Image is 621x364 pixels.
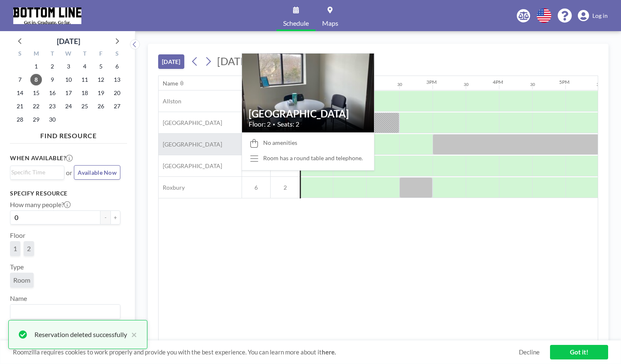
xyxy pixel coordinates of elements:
span: No amenities [263,139,297,147]
input: Search for option [11,306,115,317]
label: How many people? [10,200,71,209]
label: Type [10,263,24,271]
span: Room [13,276,30,284]
div: Search for option [10,166,64,178]
span: Thursday, September 25, 2025 [79,100,90,112]
span: Tuesday, September 2, 2025 [46,61,58,72]
span: Allston [159,98,181,105]
div: 30 [597,82,601,87]
span: Roxbury [159,184,185,191]
span: Friday, September 26, 2025 [95,100,107,112]
span: [DATE] [217,55,250,67]
span: Seats: 2 [277,120,299,128]
span: Tuesday, September 16, 2025 [46,87,58,99]
div: M [28,49,44,60]
div: 3PM [426,79,437,85]
span: [GEOGRAPHIC_DATA] [159,141,222,148]
button: [DATE] [158,54,184,69]
h4: FIND RESOURCE [10,128,127,140]
span: Wednesday, September 3, 2025 [63,61,74,72]
button: - [100,210,110,225]
span: Thursday, September 18, 2025 [79,87,90,99]
span: Tuesday, September 30, 2025 [46,114,58,125]
span: Available Now [78,169,117,176]
span: Maps [322,20,338,27]
div: W [61,49,77,60]
span: Tuesday, September 23, 2025 [46,100,58,112]
span: Thursday, September 4, 2025 [79,61,90,72]
span: Sunday, September 7, 2025 [14,74,26,86]
span: Friday, September 19, 2025 [95,87,107,99]
span: Wednesday, September 10, 2025 [63,74,74,86]
button: close [127,330,137,340]
span: Saturday, September 27, 2025 [111,100,123,112]
img: organization-logo [13,7,81,24]
div: Name [163,80,178,87]
span: [GEOGRAPHIC_DATA] [159,119,222,127]
a: here. [322,348,336,356]
span: Roomzilla requires cookies to work properly and provide you with the best experience. You can lea... [13,348,519,356]
div: 30 [397,82,402,87]
span: Sunday, September 21, 2025 [14,100,26,112]
div: 30 [464,82,469,87]
label: Name [10,294,27,303]
a: Got it! [550,345,608,359]
h3: Specify resource [10,190,120,197]
span: Wednesday, September 24, 2025 [63,100,74,112]
div: F [93,49,109,60]
input: Search for option [11,168,59,177]
div: Search for option [10,305,120,319]
span: Monday, September 1, 2025 [30,61,42,72]
label: Floor [10,231,25,239]
div: 30 [530,82,535,87]
span: Log in [592,12,608,20]
span: Tuesday, September 9, 2025 [46,74,58,86]
div: S [109,49,125,60]
span: Saturday, September 20, 2025 [111,87,123,99]
span: Monday, September 22, 2025 [30,100,42,112]
button: + [110,210,120,225]
span: Saturday, September 13, 2025 [111,74,123,86]
span: [GEOGRAPHIC_DATA] [159,162,222,170]
span: • [273,122,275,127]
span: Floor: 2 [249,120,271,128]
div: 5PM [559,79,570,85]
span: Friday, September 5, 2025 [95,61,107,72]
span: Schedule [283,20,309,27]
span: Monday, September 15, 2025 [30,87,42,99]
span: Sunday, September 28, 2025 [14,114,26,125]
h2: [GEOGRAPHIC_DATA] [249,107,367,120]
span: 2 [27,244,31,253]
a: Log in [578,10,608,22]
span: 1 [13,244,17,253]
img: resource-image [242,27,374,159]
button: Available Now [74,165,120,180]
span: Saturday, September 6, 2025 [111,61,123,72]
div: [DATE] [57,35,80,47]
span: or [66,169,72,177]
div: T [76,49,93,60]
span: Wednesday, September 17, 2025 [63,87,74,99]
div: Reservation deleted successfully [34,330,127,340]
span: Thursday, September 11, 2025 [79,74,90,86]
span: Friday, September 12, 2025 [95,74,107,86]
a: Decline [519,348,540,356]
span: Monday, September 29, 2025 [30,114,42,125]
span: Monday, September 8, 2025 [30,74,42,86]
div: T [44,49,61,60]
span: 6 [242,184,270,191]
span: 2 [271,184,300,191]
div: 4PM [493,79,503,85]
div: Room has a round table and telephone. [263,154,363,162]
span: Sunday, September 14, 2025 [14,87,26,99]
div: S [12,49,28,60]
